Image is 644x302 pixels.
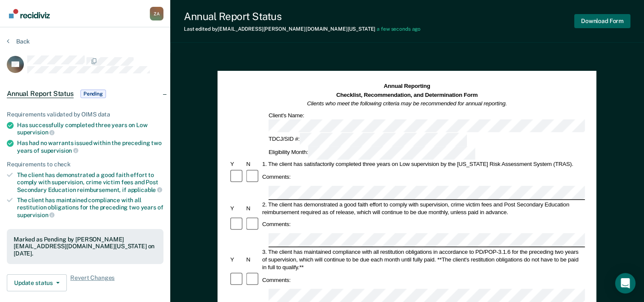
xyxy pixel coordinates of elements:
[261,173,292,181] div: Comments:
[229,204,245,212] div: Y
[41,147,78,154] span: supervision
[245,204,261,212] div: N
[377,26,421,32] span: a few seconds ago
[184,10,421,23] div: Annual Report Status
[261,200,585,216] div: 2. The client has demonstrated a good faith effort to comply with supervision, crime victim fees ...
[615,273,635,293] div: Open Intercom Messenger
[261,221,292,228] div: Comments:
[14,236,157,257] div: Marked as Pending by [PERSON_NAME][EMAIL_ADDRESS][DOMAIN_NAME][US_STATE] on [DATE].
[17,122,163,136] div: Has successfully completed three years on Low
[80,90,106,98] span: Pending
[7,161,163,168] div: Requirements to check
[384,83,430,90] strong: Annual Reporting
[128,186,162,193] span: applicable
[70,274,114,291] span: Revert Changes
[7,90,74,98] span: Annual Report Status
[17,129,54,136] span: supervision
[245,160,261,168] div: N
[17,139,163,154] div: Has had no warrants issued within the preceding two years of
[261,276,292,284] div: Comments:
[7,111,163,118] div: Requirements validated by OIMS data
[229,160,245,168] div: Y
[7,38,30,45] button: Back
[9,9,50,18] img: Recidiviz
[17,171,163,193] div: The client has demonstrated a good faith effort to comply with supervision, crime victim fees and...
[150,7,163,20] button: Profile dropdown button
[336,92,478,98] strong: Checklist, Recommendation, and Determination Form
[307,100,507,107] em: Clients who meet the following criteria may be recommended for annual reporting.
[267,146,477,160] div: Eligibility Month:
[229,256,245,263] div: Y
[261,160,585,168] div: 1. The client has satisfactorily completed three years on Low supervision by the [US_STATE] Risk ...
[17,197,163,218] div: The client has maintained compliance with all restitution obligations for the preceding two years of
[7,274,67,291] button: Update status
[150,7,163,20] div: Z A
[261,248,585,271] div: 3. The client has maintained compliance with all restitution obligations in accordance to PD/POP-...
[17,212,54,218] span: supervision
[184,26,421,32] div: Last edited by [EMAIL_ADDRESS][PERSON_NAME][DOMAIN_NAME][US_STATE]
[574,14,630,28] button: Download Form
[267,133,468,146] div: TDCJ/SID #:
[245,256,261,263] div: N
